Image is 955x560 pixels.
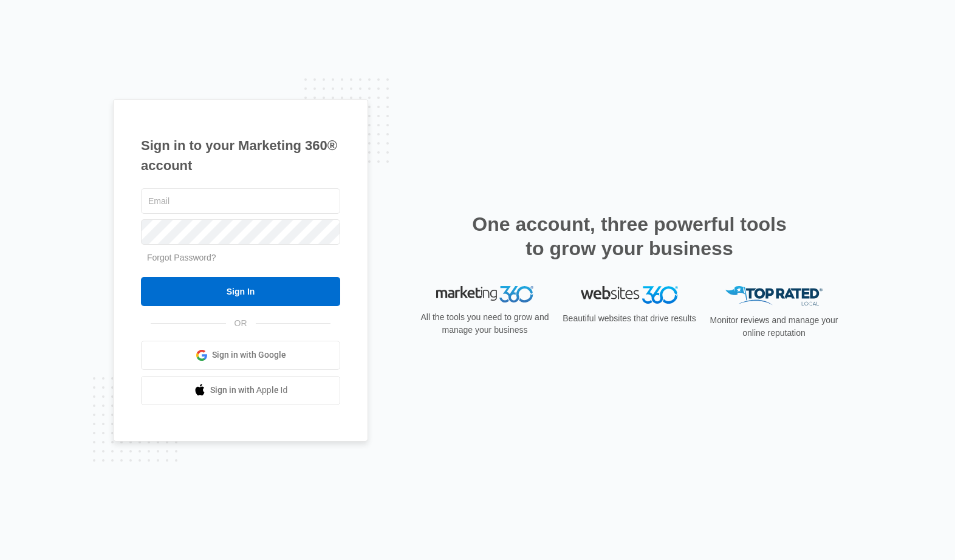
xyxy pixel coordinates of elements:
[147,253,216,262] a: Forgot Password?
[436,286,533,303] img: Marketing 360
[141,341,340,370] a: Sign in with Google
[468,212,790,261] h2: One account, three powerful tools to grow your business
[141,277,340,306] input: Sign In
[141,188,340,214] input: Email
[725,286,823,306] img: Top Rated Local
[226,317,256,330] span: OR
[581,286,678,304] img: Websites 360
[141,135,340,176] h1: Sign in to your Marketing 360® account
[212,349,286,361] span: Sign in with Google
[706,314,842,340] p: Monitor reviews and manage your online reputation
[417,311,553,336] p: All the tools you need to grow and manage your business
[141,376,340,405] a: Sign in with Apple Id
[210,384,288,397] span: Sign in with Apple Id
[561,312,697,325] p: Beautiful websites that drive results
